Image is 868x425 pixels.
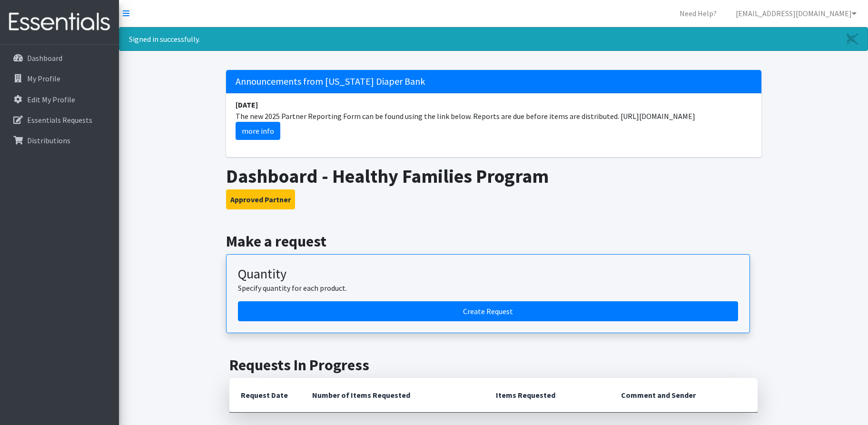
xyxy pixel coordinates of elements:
[238,282,738,294] p: Specify quantity for each product.
[226,232,761,250] h2: Make a request
[27,115,92,125] p: Essentials Requests
[226,165,761,188] h1: Dashboard - Healthy Families Program
[484,378,610,413] th: Items Requested
[4,69,115,88] a: My Profile
[610,378,758,413] th: Comment and Sender
[4,49,115,68] a: Dashboard
[4,6,115,38] img: HumanEssentials
[4,110,115,129] a: Essentials Requests
[229,356,758,374] h2: Requests In Progress
[4,131,115,150] a: Distributions
[672,4,724,23] a: Need Help?
[226,93,761,146] li: The new 2025 Partner Reporting Form can be found using the link below. Reports are due before ite...
[226,189,295,209] button: Approved Partner
[226,70,761,93] h5: Announcements from [US_STATE] Diaper Bank
[238,301,738,321] a: Create a request by quantity
[238,266,738,282] h3: Quantity
[301,378,484,413] th: Number of Items Requested
[27,95,75,104] p: Edit My Profile
[236,122,280,140] a: more info
[27,136,70,145] p: Distributions
[236,100,258,109] strong: [DATE]
[229,378,301,413] th: Request Date
[837,28,868,50] a: Close
[27,53,62,63] p: Dashboard
[4,90,115,109] a: Edit My Profile
[27,74,60,83] p: My Profile
[119,27,868,51] div: Signed in successfully.
[728,4,864,23] a: [EMAIL_ADDRESS][DOMAIN_NAME]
